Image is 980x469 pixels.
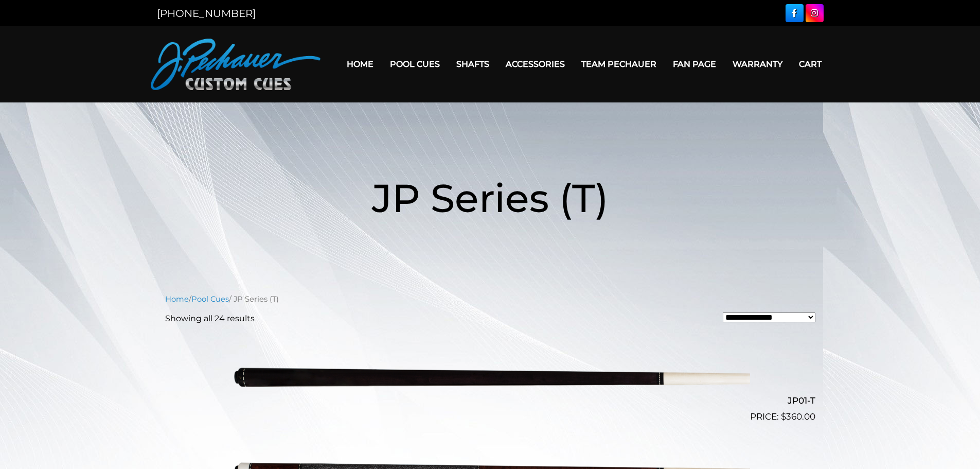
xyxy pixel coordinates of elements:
[165,293,815,305] nav: Breadcrumb
[165,391,815,410] h2: JP01-T
[165,294,189,304] a: Home
[781,411,815,422] bdi: 360.00
[791,51,830,77] a: Cart
[497,51,573,77] a: Accessories
[665,51,724,77] a: Fan Page
[372,174,609,222] span: JP Series (T)
[781,411,786,422] span: $
[165,312,255,325] p: Showing all 24 results
[157,7,256,20] a: [PHONE_NUMBER]
[723,312,815,322] select: Shop order
[165,333,815,424] a: JP01-T $360.00
[338,51,382,77] a: Home
[382,51,448,77] a: Pool Cues
[191,294,229,304] a: Pool Cues
[151,39,320,90] img: Pechauer Custom Cues
[448,51,497,77] a: Shafts
[230,333,750,420] img: JP01-T
[724,51,791,77] a: Warranty
[573,51,665,77] a: Team Pechauer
